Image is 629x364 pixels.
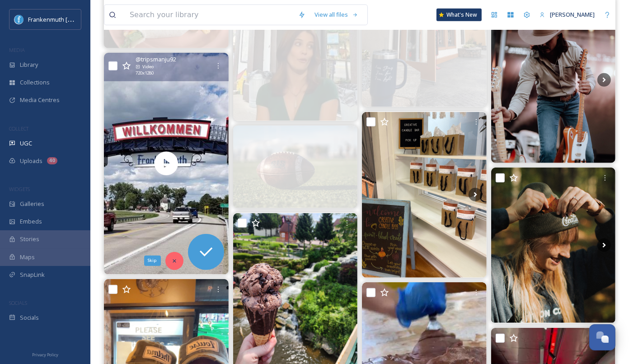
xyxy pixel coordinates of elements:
video: #Frankenmuth #oktoberfest #michigan #beerlover #hofbrauhaus Frankenmuth Oktoberfest is an annual ... [104,53,229,275]
span: SOCIALS [9,299,27,306]
span: Media Centres [20,96,60,104]
span: Collections [20,78,50,87]
img: and those were just the beginning of today’s! 🕯️✨ [362,112,487,278]
a: Privacy Policy [32,349,58,359]
img: Come on in and enjoy our BBQ and watch a lot of college football today. [233,126,358,208]
span: SnapLink [20,271,45,279]
a: View all files [310,6,363,23]
img: Social%20Media%20PFP%202025.jpg [14,15,23,24]
span: Library [20,61,38,69]
a: What's New [437,9,482,21]
div: Skip [144,256,161,266]
a: [PERSON_NAME] [535,6,599,23]
span: Stories [20,235,39,243]
img: Beanie & coffee giveaway! Fall is here, and we want to see it through your eyes! Snap a pic of yo... [491,168,616,323]
span: COLLECT [9,125,28,132]
span: Maps [20,253,35,261]
span: Privacy Policy [32,352,58,358]
div: 40 [47,157,57,164]
input: Search your library [125,5,294,25]
span: Socials [20,313,39,322]
span: [PERSON_NAME] [550,10,595,19]
span: MEDIA [9,47,25,53]
span: @ tripsmanju92 [136,55,176,64]
span: 720 x 1280 [136,70,154,76]
button: Open Chat [589,324,615,350]
span: Frankenmuth [US_STATE] [28,15,96,23]
span: Embeds [20,217,42,226]
span: Video [142,64,154,70]
span: Uploads [20,157,42,165]
span: WIDGETS [9,186,30,192]
span: Galleries [20,200,44,208]
img: thumbnail [104,53,229,275]
span: UGC [20,139,32,148]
